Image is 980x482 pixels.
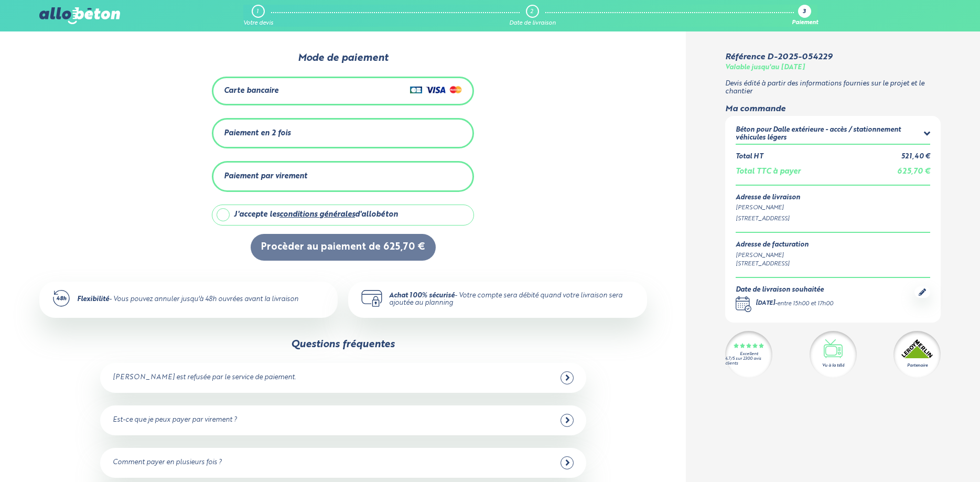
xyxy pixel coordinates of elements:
div: Paiement par virement [224,172,307,181]
div: Questions fréquentes [291,339,395,350]
img: Cartes de crédit [410,83,462,96]
a: 2 Date de livraison [509,5,556,27]
div: Valable jusqu'au [DATE] [725,64,805,72]
div: [PERSON_NAME] est refusée par le service de paiement. [113,374,296,382]
div: Vu à la télé [822,362,844,369]
div: 2 [530,8,533,15]
strong: Achat 100% sécurisé [389,292,455,299]
a: conditions générales [279,211,355,218]
div: Excellent [740,352,758,357]
div: Total HT [736,153,763,161]
div: - [756,299,833,308]
div: Paiement en 2 fois [224,129,290,138]
iframe: Help widget launcher [887,441,968,470]
div: Est-ce que je peux payer par virement ? [113,416,237,424]
div: Béton pour Dalle extérieure - accès / stationnement véhicules légers [736,126,924,142]
p: Devis édité à partir des informations fournies sur le projet et le chantier [725,80,941,95]
div: [STREET_ADDRESS] [736,215,930,223]
div: - Vous pouvez annuler jusqu'à 48h ouvrées avant la livraison [77,296,298,304]
div: J'accepte les d'allobéton [234,210,398,219]
button: Procèder au paiement de 625,70 € [251,234,436,261]
div: Référence D-2025-054229 [725,52,832,62]
div: Votre devis [243,20,273,27]
div: Total TTC à payer [736,167,801,176]
div: 1 [256,8,259,15]
div: [STREET_ADDRESS] [736,260,809,269]
div: Paiement [792,20,818,27]
div: Adresse de facturation [736,241,809,249]
div: Date de livraison souhaitée [736,286,833,294]
div: Ma commande [725,104,941,114]
div: Carte bancaire [224,87,278,95]
div: [PERSON_NAME] [736,203,930,212]
div: Partenaire [907,362,928,369]
a: 1 Votre devis [243,5,273,27]
img: allobéton [39,7,120,24]
div: 3 [803,9,806,16]
div: Comment payer en plusieurs fois ? [113,459,222,467]
div: 4.7/5 sur 2300 avis clients [725,357,772,366]
a: 3 Paiement [792,5,818,27]
div: 521,40 € [901,153,930,161]
div: Date de livraison [509,20,556,27]
div: [PERSON_NAME] [736,251,809,260]
strong: Flexibilité [77,296,109,303]
div: Adresse de livraison [736,194,930,202]
div: Mode de paiement [161,52,525,64]
div: entre 15h00 et 17h00 [777,299,833,308]
span: 625,70 € [897,168,930,175]
div: [DATE] [756,299,775,308]
summary: Béton pour Dalle extérieure - accès / stationnement véhicules légers [736,126,930,144]
div: - Votre compte sera débité quand votre livraison sera ajoutée au planning [389,292,634,307]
